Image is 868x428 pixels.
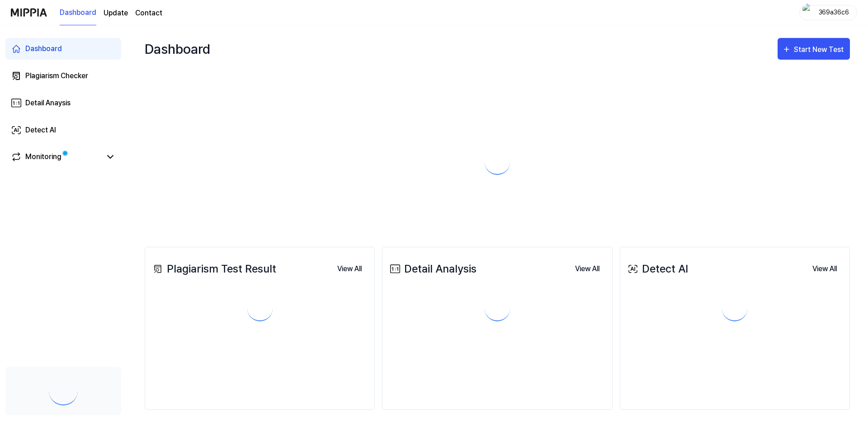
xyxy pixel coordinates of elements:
[104,8,128,19] a: Update
[60,0,96,25] a: Dashboard
[25,71,88,81] div: Plagiarism Checker
[151,261,276,277] div: Plagiarism Test Result
[805,260,844,278] button: View All
[794,44,845,56] div: Start New Test
[5,65,121,87] a: Plagiarism Checker
[802,4,813,22] img: profile
[25,125,56,136] div: Detect AI
[5,92,121,114] a: Detail Anaysis
[25,43,62,54] div: Dashboard
[25,98,71,108] div: Detail Anaysis
[330,260,369,278] button: View All
[5,119,121,141] a: Detect AI
[135,8,162,19] a: Contact
[388,261,476,277] div: Detail Analysis
[816,7,851,17] div: 369a36c6
[11,151,101,162] a: Monitoring
[145,34,210,63] div: Dashboard
[5,38,121,60] a: Dashboard
[568,260,607,278] button: View All
[799,5,857,20] button: profile369a36c6
[778,38,850,60] button: Start New Test
[25,151,61,162] div: Monitoring
[626,261,688,277] div: Detect AI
